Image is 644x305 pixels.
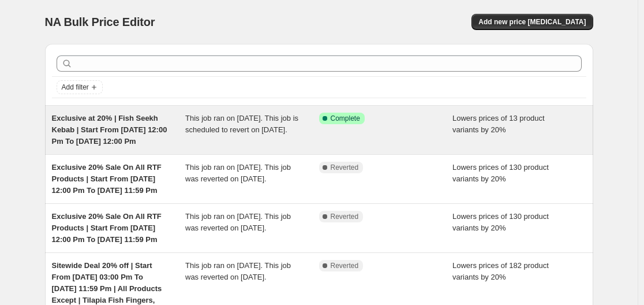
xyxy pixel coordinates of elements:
span: Exclusive 20% Sale On All RTF Products | Start From [DATE] 12:00 Pm To [DATE] 11:59 Pm [52,212,162,244]
span: Lowers prices of 13 product variants by 20% [452,114,545,134]
span: Lowers prices of 182 product variants by 20% [452,261,549,281]
span: Exclusive 20% Sale On All RTF Products | Start From [DATE] 12:00 Pm To [DATE] 11:59 Pm [52,163,162,195]
span: NA Bulk Price Editor [45,16,155,28]
span: Lowers prices of 130 product variants by 20% [452,212,549,232]
span: This job ran on [DATE]. This job was reverted on [DATE]. [185,163,291,183]
span: This job ran on [DATE]. This job was reverted on [DATE]. [185,212,291,232]
span: Reverted [331,212,359,221]
span: Add new price [MEDICAL_DATA] [478,17,586,27]
button: Add filter [57,80,103,94]
span: Exclusive at 20% | Fish Seekh Kebab | Start From [DATE] 12:00 Pm To [DATE] 12:00 Pm [52,114,167,146]
span: Reverted [331,163,359,172]
span: Complete [331,114,360,123]
span: This job ran on [DATE]. This job was reverted on [DATE]. [185,261,291,281]
span: Reverted [331,261,359,270]
button: Add new price [MEDICAL_DATA] [471,14,593,30]
span: Lowers prices of 130 product variants by 20% [452,163,549,183]
span: Add filter [62,83,89,92]
span: This job ran on [DATE]. This job is scheduled to revert on [DATE]. [185,114,298,134]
